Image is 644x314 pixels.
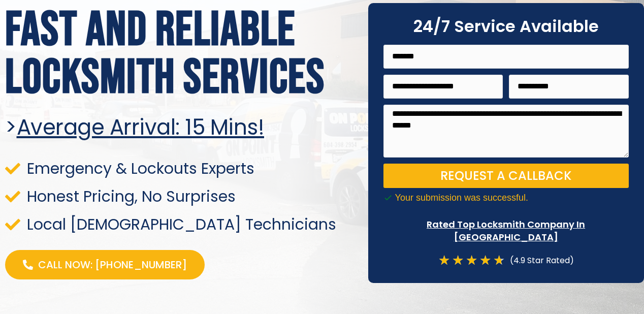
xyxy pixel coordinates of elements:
div: (4.9 Star Rated) [505,254,574,267]
h1: Fast and reliable locksmith services [5,7,356,102]
u: Average arrival: 15 Mins! [17,112,265,142]
span: Local [DEMOGRAPHIC_DATA] Technicians [24,217,336,231]
i: ★ [479,254,491,267]
i: ★ [493,254,505,267]
i: ★ [452,254,464,267]
button: Request a Callback [383,164,629,188]
i: ★ [438,254,450,267]
div: Your submission was successful. [383,193,629,203]
h2: > [5,115,356,140]
span: Call Now: [PHONE_NUMBER] [38,258,187,272]
h2: 24/7 Service Available [383,18,629,35]
form: On Point Locksmith [383,45,629,203]
span: Emergency & Lockouts Experts [24,162,254,175]
i: ★ [466,254,477,267]
div: 4.7/5 [438,254,505,267]
span: Request a Callback [440,170,571,182]
span: Honest Pricing, No Surprises [24,190,236,203]
p: Rated Top Locksmith Company In [GEOGRAPHIC_DATA] [383,218,629,243]
a: Call Now: [PHONE_NUMBER] [5,250,205,279]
